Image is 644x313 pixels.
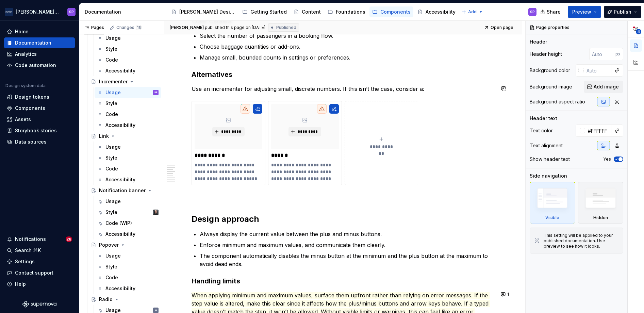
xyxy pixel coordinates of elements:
a: Code (WIP) [95,218,161,229]
div: Pages [84,25,104,30]
div: Changes [116,25,142,30]
svg: Supernova Logo [22,301,56,308]
span: Open page [491,25,513,30]
a: Home [4,26,75,37]
div: Components [15,105,45,112]
a: Design tokens [4,92,75,102]
span: Add [468,9,477,15]
div: This setting will be applied to your published documentation. Use preview to see how it looks. [544,233,619,249]
span: Preview [572,9,591,15]
p: Use an incrementer for adjusting small, discrete numbers. If this isn’t the case, consider a: [192,85,495,93]
a: Code automation [4,60,75,71]
button: Contact support [4,267,75,278]
div: Accessibility [426,9,456,15]
div: Documentation [85,9,161,15]
div: Home [15,28,29,35]
a: Link [88,131,161,142]
button: Preview [568,6,601,18]
p: The component automatically disables the minus button at the minimum and the plus button at the m... [200,252,495,268]
h3: Alternatives [192,70,495,79]
button: Add [460,7,485,17]
div: Style [105,46,117,52]
a: Radio [88,294,161,305]
div: Background color [530,67,570,74]
div: Notifications [15,236,46,243]
span: Published [276,25,296,30]
a: Getting Started [240,6,290,17]
a: Accessibility [95,229,161,240]
h2: Design approach [192,214,495,225]
a: Documentation [4,37,75,48]
a: Accessibility [95,283,161,294]
span: 1 [507,292,509,297]
button: Add image [584,81,623,93]
div: Show header text [530,156,570,163]
a: Style [95,152,161,163]
a: Style [95,44,161,54]
span: Publish [614,9,631,15]
div: SP [530,9,535,15]
a: Popover [88,240,161,250]
a: Components [369,6,413,17]
div: Design tokens [15,94,49,100]
button: [PERSON_NAME] AirlinesSP [1,4,78,19]
a: Code [95,272,161,283]
div: Foundations [336,9,365,15]
a: Assets [4,114,75,125]
div: Link [99,133,109,139]
div: Style [105,100,117,107]
a: Style [95,98,161,109]
div: Usage [105,144,121,150]
div: Background aspect ratio [530,98,585,105]
div: Style [105,209,117,216]
div: Style [105,263,117,270]
label: Yes [603,156,611,162]
a: Data sources [4,136,75,147]
div: Code (WIP) [105,220,132,227]
div: Text alignment [530,142,563,149]
a: Incrementer [88,76,161,87]
div: Header text [530,115,557,122]
div: Storybook stories [15,127,57,134]
span: 26 [66,236,72,242]
button: Share [537,6,565,18]
div: Accessibility [105,122,135,129]
span: Share [547,9,561,15]
div: published this page on [DATE] [205,25,265,30]
a: Accessibility [415,6,458,17]
div: Content [302,9,321,15]
p: Enforce minimum and maximum values, and communicate them clearly. [200,241,495,249]
div: Incrementer [99,78,128,85]
div: Usage [105,198,121,205]
div: Data sources [15,138,47,145]
button: Publish [604,6,641,18]
a: Code [95,54,161,65]
button: 1 [499,290,512,299]
div: Popover [99,242,119,248]
div: Design system data [5,83,46,88]
input: Auto [589,48,615,60]
div: Usage [105,35,121,42]
div: [PERSON_NAME] Design [179,9,235,15]
div: SP [69,9,74,15]
div: Hidden [593,215,608,220]
a: StyleTeunis Vorsteveld [95,207,161,218]
span: Add image [594,83,619,90]
a: Components [4,103,75,114]
div: Header [530,38,547,45]
a: Usage [95,142,161,152]
div: Search ⌘K [15,247,41,254]
div: Code [105,165,118,172]
a: Usage [95,196,161,207]
p: Always display the current value between the plus and minus buttons. [200,230,495,238]
span: 15 [136,25,142,30]
button: Notifications26 [4,234,75,245]
div: Analytics [15,51,37,57]
a: Code [95,109,161,120]
div: Help [15,281,26,287]
div: Components [380,9,411,15]
a: Foundations [325,6,368,17]
a: Usage [95,250,161,261]
span: [PERSON_NAME] [170,25,204,30]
